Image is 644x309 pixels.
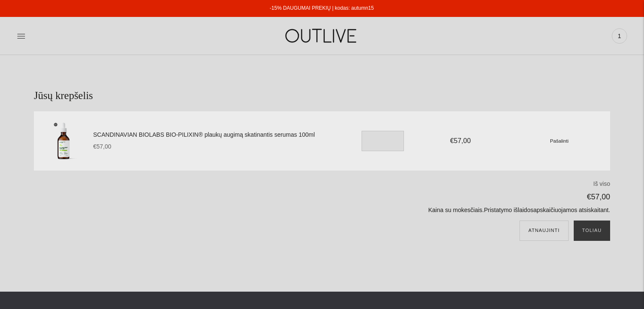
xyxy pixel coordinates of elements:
[550,137,569,144] a: Pašalinti
[614,30,625,42] span: 1
[235,179,610,189] p: Iš viso
[93,142,339,152] div: €57,00
[362,131,404,151] input: Translation missing: en.cart.general.item_quantity
[34,89,610,103] h1: Jūsų krepšelis
[269,21,375,50] img: OUTLIVE
[235,205,610,215] p: Kaina su mokesčiais. apskaičiuojamos atsiskaitant.
[418,135,503,146] div: €57,00
[270,5,374,11] a: -15% DAUGUMAI PREKIŲ | kodas: autumn15
[93,130,339,140] a: SCANDINAVIAN BIOLABS BIO-PILIXIN® plaukų augimą skatinantis serumas 100ml
[42,120,85,162] img: SCANDINAVIAN BIOLABS BIO-PILIXIN® plaukų augimą skatinantis serumas 100ml
[612,27,627,45] a: 1
[550,138,569,143] small: Pašalinti
[574,221,610,241] button: Toliau
[484,207,533,213] a: Pristatymo išlaidos
[520,221,569,241] button: Atnaujinti
[235,190,610,204] p: €57,00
